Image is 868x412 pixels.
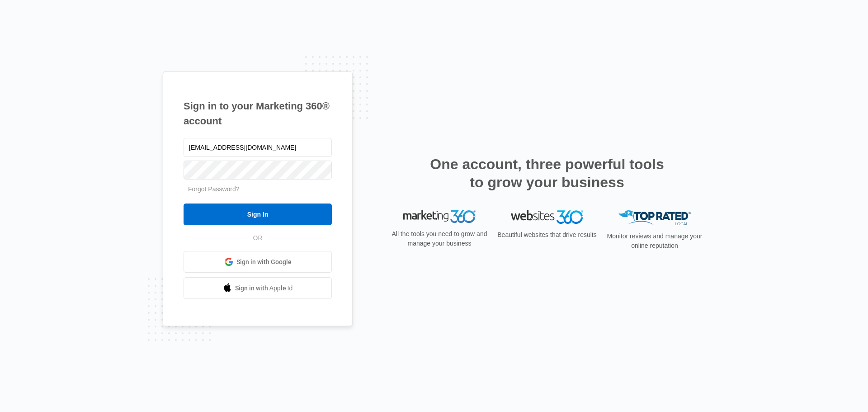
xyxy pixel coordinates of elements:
img: Websites 360 [511,210,583,223]
a: Sign in with Google [184,251,332,273]
span: OR [247,233,269,243]
span: Sign in with Apple Id [235,284,293,293]
img: Marketing 360 [403,210,476,223]
p: Monitor reviews and manage your online reputation [604,232,705,251]
span: Sign in with Google [236,257,292,267]
input: Email [184,138,332,157]
a: Sign in with Apple Id [184,277,332,299]
img: Top Rated Local [618,210,691,225]
a: Forgot Password? [188,185,240,193]
p: Beautiful websites that drive results [496,230,598,240]
p: All the tools you need to grow and manage your business [389,229,490,248]
h1: Sign in to your Marketing 360® account [184,99,332,128]
h2: One account, three powerful tools to grow your business [427,155,667,191]
input: Sign In [184,204,332,225]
